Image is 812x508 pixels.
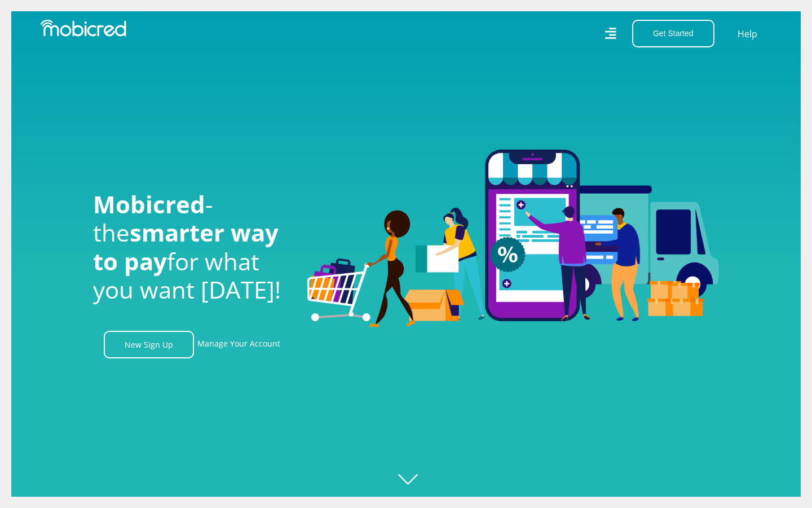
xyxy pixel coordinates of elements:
span: Mobicred [93,188,205,220]
a: Help [737,27,758,41]
button: Get Started [632,20,714,47]
span: smarter way to pay [93,216,279,277]
h1: - the for what you want [DATE]! [93,190,290,304]
a: New Sign Up [104,331,194,358]
img: Welcome to Mobicred [307,150,719,328]
img: Mobicred [41,20,126,37]
a: Manage Your Account [197,331,280,358]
